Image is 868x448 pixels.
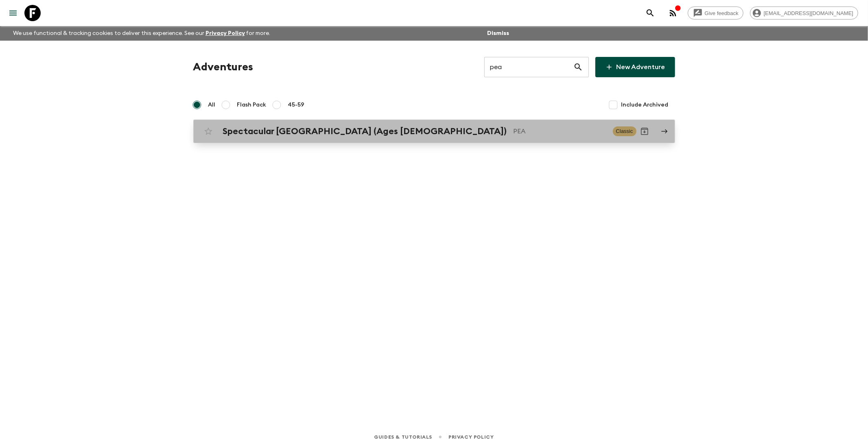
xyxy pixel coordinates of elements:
[759,10,858,16] span: [EMAIL_ADDRESS][DOMAIN_NAME]
[700,10,743,16] span: Give feedback
[448,433,494,441] a: Privacy Policy
[10,26,274,41] p: We use functional & tracking cookies to deliver this experience. See our for more.
[288,101,305,109] span: 45-59
[193,59,254,75] h1: Adventures
[613,126,636,136] span: Classic
[750,7,858,20] div: [EMAIL_ADDRESS][DOMAIN_NAME]
[208,101,216,109] span: All
[484,56,573,78] input: e.g. AR1, Argentina
[514,126,606,136] p: PEA
[374,433,432,441] a: Guides & Tutorials
[621,101,669,109] span: Include Archived
[642,5,658,21] button: search adventures
[223,126,507,137] h2: Spectacular [GEOGRAPHIC_DATA] (Ages [DEMOGRAPHIC_DATA])
[485,28,511,39] button: Dismiss
[595,57,675,77] a: New Adventure
[206,30,245,36] a: Privacy Policy
[5,5,21,21] button: menu
[193,120,675,143] a: Spectacular [GEOGRAPHIC_DATA] (Ages [DEMOGRAPHIC_DATA])PEAClassicArchive
[636,123,653,139] button: Archive
[688,7,743,20] a: Give feedback
[237,101,267,109] span: Flash Pack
